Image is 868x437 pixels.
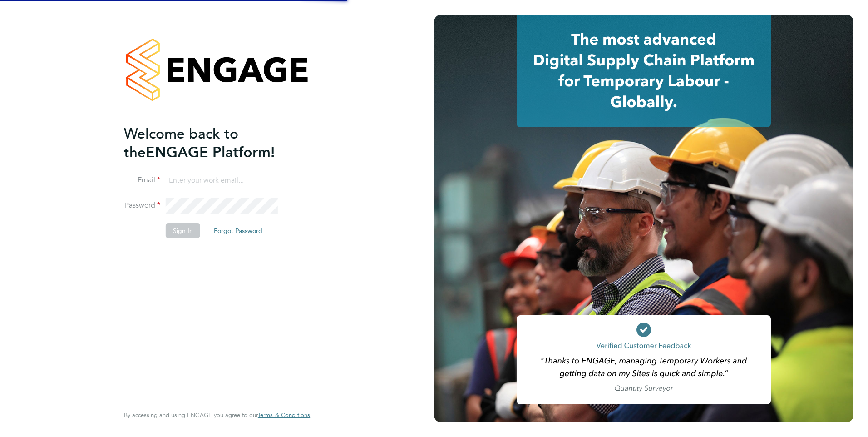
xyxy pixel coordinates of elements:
span: Welcome back to the [124,125,238,161]
button: Sign In [166,223,200,238]
label: Email [124,175,160,185]
h2: ENGAGE Platform! [124,124,301,162]
span: By accessing and using ENGAGE you agree to our [124,411,310,419]
label: Password [124,201,160,210]
a: Terms & Conditions [258,412,310,419]
input: Enter your work email... [166,173,278,189]
button: Forgot Password [207,223,270,238]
